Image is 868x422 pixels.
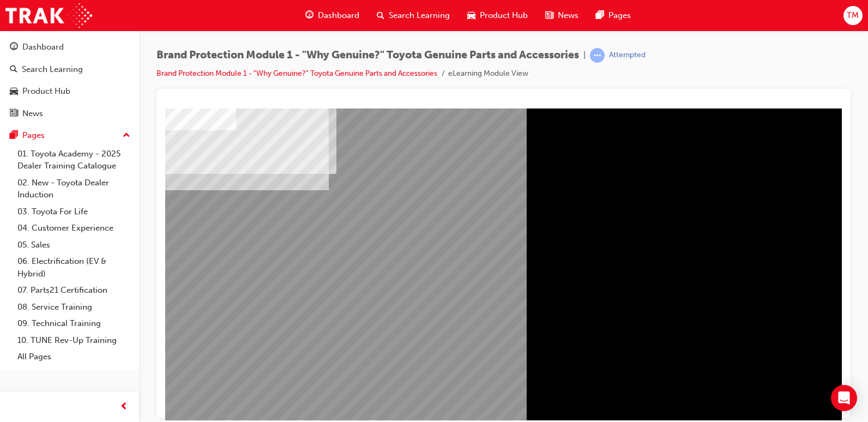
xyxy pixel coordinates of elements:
div: Attempted [609,50,646,61]
span: search-icon [377,9,384,22]
span: news-icon [10,109,18,119]
a: 10. TUNE Rev-Up Training [13,332,135,349]
a: search-iconSearch Learning [368,4,459,27]
div: Dashboard [22,41,64,53]
a: News [4,104,135,124]
a: Brand Protection Module 1 - "Why Genuine?" Toyota Genuine Parts and Accessories [156,69,437,78]
span: Product Hub [480,9,528,22]
span: news-icon [545,9,553,22]
button: DashboardSearch LearningProduct HubNews [4,35,135,125]
button: Pages [4,125,135,146]
span: Search Learning [389,9,450,22]
img: Trak [5,3,92,28]
a: 07. Parts21 Certification [13,282,135,299]
a: 03. Toyota For Life [13,203,135,220]
span: News [558,9,578,22]
a: 04. Customer Experience [13,220,135,237]
span: guage-icon [10,43,18,52]
a: Dashboard [4,37,135,57]
a: 09. Technical Training [13,315,135,332]
a: pages-iconPages [587,4,640,27]
span: learningRecordVerb_ATTEMPT-icon [590,48,605,63]
a: guage-iconDashboard [297,4,368,27]
a: 08. Service Training [13,299,135,316]
button: TM [843,6,863,25]
span: Dashboard [318,9,359,22]
div: Product Hub [22,85,70,98]
div: Open Intercom Messenger [831,385,857,411]
li: eLearning Module View [448,68,528,80]
a: 01. Toyota Academy - 2025 Dealer Training Catalogue [13,146,135,174]
a: 05. Sales [13,237,135,254]
a: car-iconProduct Hub [459,4,537,27]
span: prev-icon [120,400,128,414]
span: | [583,49,586,62]
span: Brand Protection Module 1 - "Why Genuine?" Toyota Genuine Parts and Accessories [156,49,579,62]
a: Product Hub [4,81,135,101]
span: TM [847,9,859,22]
a: Search Learning [4,59,135,80]
span: car-icon [10,87,18,97]
span: Pages [608,9,631,22]
a: 06. Electrification (EV & Hybrid) [13,253,135,282]
a: All Pages [13,348,135,365]
span: search-icon [10,65,17,75]
a: news-iconNews [537,4,587,27]
div: Pages [22,129,45,142]
span: up-icon [123,129,130,143]
div: News [22,107,43,120]
span: car-icon [467,9,475,22]
a: 02. New - Toyota Dealer Induction [13,174,135,203]
span: pages-icon [596,9,604,22]
span: pages-icon [10,131,18,141]
span: guage-icon [305,9,314,22]
div: Search Learning [22,63,83,76]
